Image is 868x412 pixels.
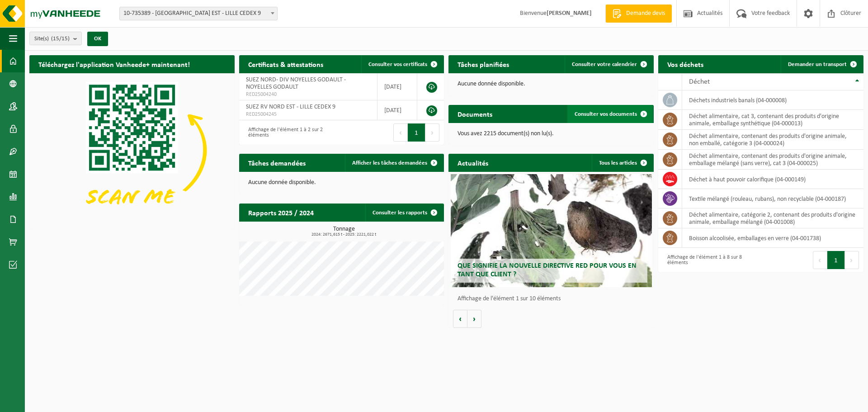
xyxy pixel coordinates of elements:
a: Consulter vos documents [567,105,653,123]
a: Que signifie la nouvelle directive RED pour vous en tant que client ? [451,174,652,287]
span: RED25004240 [246,91,370,98]
count: (15/15) [51,36,70,42]
button: OK [87,32,108,46]
button: Next [425,123,439,142]
span: SUEZ NORD- DIV NOYELLES GODAULT - NOYELLES GODAULT [246,76,346,90]
button: 1 [827,251,845,269]
a: Demander un transport [781,55,863,73]
a: Consulter vos certificats [361,55,443,73]
span: Consulter vos documents [575,111,637,117]
button: Previous [813,251,827,269]
td: [DATE] [377,73,418,100]
h2: Actualités [448,154,497,171]
span: Afficher les tâches demandées [352,160,427,166]
h2: Documents [448,105,501,123]
h2: Vos déchets [658,55,712,73]
span: 10-735389 - SUEZ RV NORD EST - LILLE CEDEX 9 [119,7,278,20]
span: Demande devis [624,9,667,18]
a: Tous les articles [592,154,653,172]
td: déchet alimentaire, cat 3, contenant des produits d'origine animale, emballage synthétique (04-00... [682,110,863,130]
span: Demander un transport [788,62,847,67]
p: Affichage de l'élément 1 sur 10 éléments [458,296,649,302]
span: Déchet [689,78,710,85]
img: Download de VHEPlus App [29,73,235,227]
span: Consulter vos certificats [368,62,427,67]
button: Vorige [453,310,467,328]
a: Consulter les rapports [365,204,443,222]
td: déchet alimentaire, contenant des produits d'origine animale, non emballé, catégorie 3 (04-000024) [682,130,863,150]
p: Aucune donnée disponible. [458,81,645,87]
td: déchets industriels banals (04-000008) [682,90,863,110]
span: SUEZ RV NORD EST - LILLE CEDEX 9 [246,104,335,110]
h2: Rapports 2025 / 2024 [239,204,323,221]
strong: [PERSON_NAME] [547,10,592,17]
div: Affichage de l'élément 1 à 2 sur 2 éléments [244,123,337,142]
a: Afficher les tâches demandées [345,154,443,172]
a: Consulter votre calendrier [565,55,653,73]
button: Next [845,251,859,269]
span: 10-735389 - SUEZ RV NORD EST - LILLE CEDEX 9 [120,7,277,20]
h2: Téléchargez l'application Vanheede+ maintenant! [29,55,199,73]
td: [DATE] [377,100,418,120]
span: Que signifie la nouvelle directive RED pour vous en tant que client ? [458,262,637,278]
button: Previous [393,123,408,142]
p: Vous avez 2215 document(s) non lu(s). [458,131,645,137]
span: 2024: 2671,615 t - 2025: 2221,022 t [244,232,444,237]
h3: Tonnage [244,226,444,237]
span: Site(s) [34,32,70,46]
button: 1 [408,123,425,142]
h2: Tâches demandées [239,154,315,171]
button: Site(s)(15/15) [29,32,82,45]
td: textile mélangé (rouleau, rubans), non recyclable (04-000187) [682,189,863,208]
a: Demande devis [605,5,672,23]
td: déchet alimentaire, contenant des produits d'origine animale, emballage mélangé (sans verre), cat... [682,150,863,170]
span: Consulter votre calendrier [572,62,637,67]
button: Volgende [467,310,481,328]
td: boisson alcoolisée, emballages en verre (04-001738) [682,228,863,248]
span: RED25004245 [246,111,370,118]
p: Aucune donnée disponible. [248,180,435,186]
div: Affichage de l'élément 1 à 8 sur 8 éléments [663,250,756,270]
td: déchet alimentaire, catégorie 2, contenant des produits d'origine animale, emballage mélangé (04-... [682,208,863,228]
td: déchet à haut pouvoir calorifique (04-000149) [682,170,863,189]
h2: Certificats & attestations [239,55,332,73]
h2: Tâches planifiées [448,55,518,73]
